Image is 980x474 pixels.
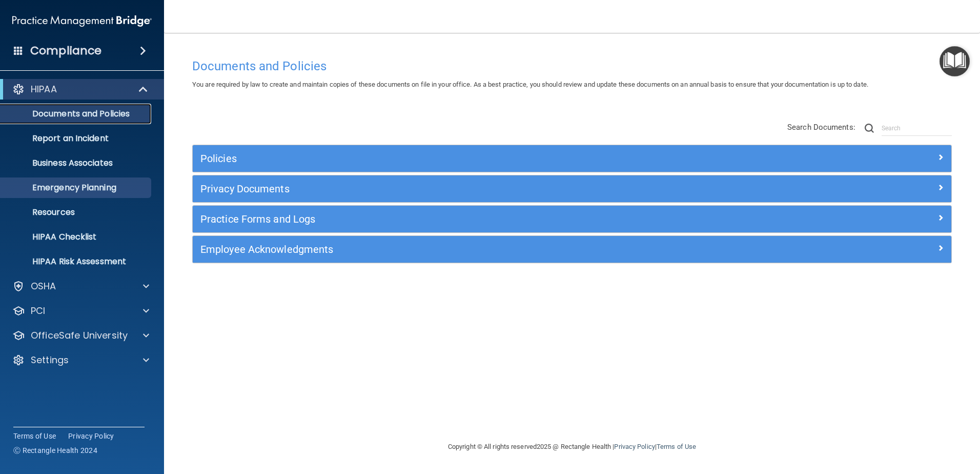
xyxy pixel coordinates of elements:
div: Copyright © All rights reserved 2025 @ Rectangle Health | | [385,430,759,463]
p: HIPAA [31,83,57,95]
h4: Compliance [30,44,101,58]
p: Emergency Planning [7,183,147,193]
a: Privacy Policy [614,443,655,450]
p: Business Associates [7,158,147,168]
p: HIPAA Checklist [7,232,147,242]
h4: Documents and Policies [192,60,952,73]
a: HIPAA [12,83,149,95]
h5: Policies [200,153,754,164]
a: Privacy Documents [200,181,944,197]
a: PCI [12,305,149,317]
p: HIPAA Risk Assessment [7,256,147,267]
a: OSHA [12,280,149,292]
p: Documents and Policies [7,109,147,119]
img: PMB logo [12,11,152,31]
p: OfficeSafe University [31,329,128,342]
a: Privacy Policy [68,431,114,441]
a: Employee Acknowledgments [200,241,944,258]
span: Ⓒ Rectangle Health 2024 [13,445,97,456]
img: ic-search.3b580494.png [865,124,874,133]
button: Open Resource Center [940,46,970,76]
span: You are required by law to create and maintain copies of these documents on file in your office. ... [192,81,868,88]
p: Report an Incident [7,133,147,144]
span: Search Documents: [787,123,855,132]
a: Policies [200,150,944,167]
p: OSHA [31,280,56,292]
p: PCI [31,305,45,317]
a: Terms of Use [657,443,696,450]
h5: Privacy Documents [200,183,754,194]
iframe: Drift Widget Chat Controller [803,401,968,442]
h5: Employee Acknowledgments [200,244,754,255]
input: Search [882,121,952,136]
a: Terms of Use [13,431,56,441]
p: Resources [7,207,147,218]
a: Practice Forms and Logs [200,211,944,227]
h5: Practice Forms and Logs [200,213,754,225]
p: Settings [31,354,69,366]
a: OfficeSafe University [12,329,149,342]
a: Settings [12,354,149,366]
